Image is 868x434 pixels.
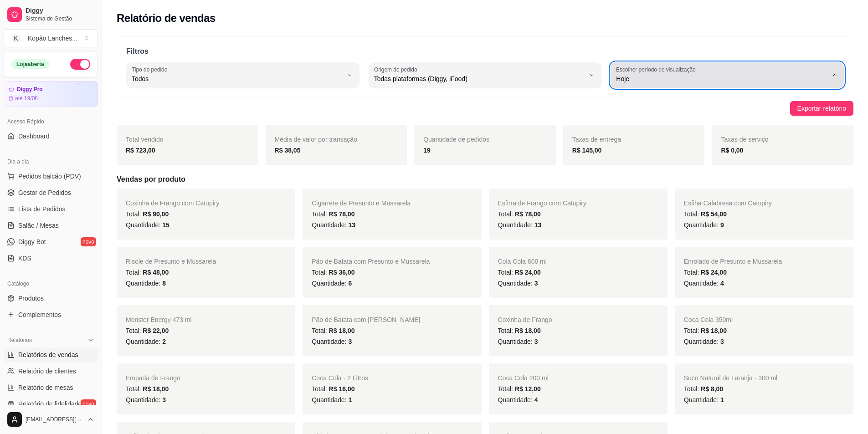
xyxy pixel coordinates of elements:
[348,396,352,403] span: 1
[312,316,420,323] span: Pão de Batata com [PERSON_NAME]
[374,66,420,73] label: Origem do pedido
[4,29,98,47] button: Select a team
[684,221,724,229] span: Quantidade:
[348,338,352,345] span: 3
[720,280,724,287] span: 4
[684,269,727,276] span: Total:
[275,136,357,143] span: Média de valor por transação
[684,316,733,323] span: Coca Cola 350ml
[117,11,216,26] h2: Relatório de vendas
[312,374,368,382] span: Coca Cola - 2 Litros
[684,385,723,393] span: Total:
[534,221,542,229] span: 13
[162,338,166,345] span: 2
[18,350,78,359] span: Relatórios de vendas
[498,280,538,287] span: Quantidade:
[126,46,844,57] p: Filtros
[684,338,724,345] span: Quantidade:
[162,221,169,229] span: 15
[348,280,352,287] span: 6
[616,74,827,83] span: Hoje
[374,74,586,83] span: Todas plataformas (Diggy, iFood)
[126,338,166,345] span: Quantidade:
[498,210,541,218] span: Total:
[329,210,355,218] span: R$ 78,00
[423,136,489,143] span: Quantidade de pedidos
[684,210,727,218] span: Total:
[498,316,552,323] span: Coxinha de Frango
[515,210,541,218] span: R$ 78,00
[534,396,538,403] span: 4
[312,280,352,287] span: Quantidade:
[515,385,541,393] span: R$ 12,00
[701,269,727,276] span: R$ 24,00
[498,385,541,393] span: Total:
[132,66,170,73] label: Tipo do pedido
[616,66,699,73] label: Escolher período de visualização
[498,338,538,345] span: Quantidade:
[126,147,155,154] strong: R$ 723,00
[143,385,169,393] span: R$ 18,00
[701,385,723,393] span: R$ 8,00
[312,338,352,345] span: Quantidade:
[126,258,216,265] span: Risole de Presunto e Mussarela
[28,34,77,43] div: Kopão Lanches ...
[126,316,192,323] span: Monster Energy 473 ml
[515,327,541,334] span: R$ 18,00
[498,258,547,265] span: Cola Cola 600 ml
[11,34,21,43] span: K
[18,367,76,376] span: Relatório de clientes
[143,210,169,218] span: R$ 90,00
[498,327,541,334] span: Total:
[720,396,724,403] span: 1
[720,338,724,345] span: 3
[312,327,354,334] span: Total:
[329,385,355,393] span: R$ 16,00
[572,147,602,154] strong: R$ 145,00
[162,396,166,403] span: 3
[498,396,538,403] span: Quantidade:
[126,269,169,276] span: Total:
[572,136,621,143] span: Taxas de entrega
[684,327,727,334] span: Total:
[18,237,46,246] span: Diggy Bot
[18,383,73,392] span: Relatório de mesas
[117,174,853,185] h5: Vendas por produto
[348,221,355,229] span: 13
[26,15,94,22] span: Sistema de Gestão
[498,221,542,229] span: Quantidade:
[26,7,94,15] span: Diggy
[701,210,727,218] span: R$ 54,00
[275,147,301,154] strong: R$ 38,05
[312,258,430,265] span: Pão de Batata com Presunto e Mussarela
[312,221,355,229] span: Quantidade:
[18,310,61,319] span: Complementos
[498,269,541,276] span: Total:
[70,59,90,70] button: Alterar Status
[132,74,343,83] span: Todos
[4,114,98,129] div: Acesso Rápido
[701,327,727,334] span: R$ 18,00
[329,269,355,276] span: R$ 36,00
[18,221,59,230] span: Salão / Mesas
[684,374,777,382] span: Suco Natural de Laranja - 300 ml
[4,154,98,169] div: Dia a dia
[312,385,354,393] span: Total:
[17,86,43,93] article: Diggy Pro
[312,210,354,218] span: Total:
[329,327,355,334] span: R$ 18,00
[18,188,71,197] span: Gestor de Pedidos
[18,294,44,303] span: Produtos
[312,269,354,276] span: Total:
[126,136,164,143] span: Total vendido
[18,132,50,141] span: Dashboard
[515,269,541,276] span: R$ 24,00
[126,396,166,403] span: Quantidade:
[498,374,549,382] span: Coca Cola 200 ml
[684,258,782,265] span: Enrolado de Presunto e Mussarela
[126,374,180,382] span: Empada de Frango
[11,59,49,69] div: Loja aberta
[15,95,38,102] article: até 19/08
[18,399,82,408] span: Relatório de fidelidade
[312,396,352,403] span: Quantidade:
